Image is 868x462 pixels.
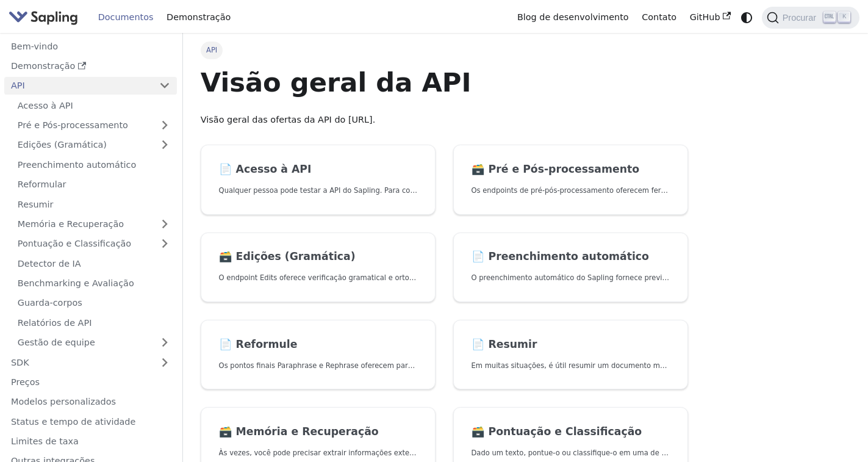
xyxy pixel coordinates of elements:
[11,96,177,114] a: Acesso à API
[18,179,66,189] font: Reformular
[11,397,116,406] font: Modelos personalizados
[18,337,95,347] font: Gestão de equipe
[453,145,688,215] a: 🗃️ Pré e Pós-processamentoOs endpoints de pré-pós-processamento oferecem ferramentas para prepara...
[91,8,160,27] a: Documentos
[201,145,436,215] a: 📄️ Acesso à APIQualquer pessoa pode testar a API do Sapling. Para começar a usar a API, basta:
[472,250,485,262] font: 📄️
[236,163,312,175] font: Acesso à API
[9,9,82,26] a: Sapling.ai
[11,254,177,272] a: Detector de IA
[11,156,177,173] a: Preenchimento automático
[152,353,177,371] button: Expandir a categoria da barra lateral 'SDK'
[219,273,436,282] font: O endpoint Edits oferece verificação gramatical e ortográfica.
[219,425,418,439] h2: Memória e Recuperação
[472,338,485,350] font: 📄️
[472,338,670,352] h2: Resumir
[4,77,152,95] a: API
[201,320,436,390] a: 📄️ ReformuleOs pontos finais Paraphrase e Rephrase oferecem paráfrase para estilos específicos.
[18,101,73,110] font: Acesso à API
[517,12,629,22] font: Blog de desenvolvimento
[11,358,29,367] font: SDK
[737,9,755,26] button: Alternar entre o modo escuro e o modo claro (atualmente modo de sistema)
[219,186,503,195] font: Qualquer pessoa pode testar a API do Sapling. Para começar a usar a API, basta:
[472,425,485,438] font: 🗃️
[11,42,58,51] font: Bem-vindo
[683,8,737,27] a: GitHub
[489,163,640,175] font: Pré e Pós-processamento
[472,250,670,264] h2: Preenchimento automático
[219,361,517,370] font: Os pontos finais Paraphrase e Rephrase oferecem paráfrase para estilos específicos.
[18,160,136,170] font: Preenchimento automático
[489,425,642,438] font: Pontuação e Classificação
[18,278,134,288] font: Benchmarking e Avaliação
[4,413,177,430] a: Status e tempo de atividade
[219,163,418,176] h2: Acesso à API
[18,200,54,209] font: Resumir
[4,37,177,55] a: Bem-vindo
[489,338,537,350] font: Resumir
[11,334,177,352] a: Gestão de equipe
[18,318,92,328] font: Relatórios de API
[219,425,232,438] font: 🗃️
[11,215,177,233] a: Memória e Recuperação
[472,163,670,176] h2: Pré e Pós-processamento
[11,417,135,427] font: Status e tempo de atividade
[472,360,670,372] p: Em muitas situações, é útil resumir um documento maior em um documento menor e mais fácil de ente...
[219,163,232,175] font: 📄️
[4,433,177,450] a: Limites de taxa
[11,195,177,213] a: Resumir
[9,9,78,26] img: Sapling.ai
[762,7,859,29] button: Pesquisar (Ctrl+K)
[642,12,676,22] font: Contato
[152,77,177,95] button: Recolher categoria da barra lateral 'API'
[472,272,670,284] p: O preenchimento automático do Sapling fornece previsões dos próximos caracteres ou palavras
[236,250,356,262] font: Edições (Gramática)
[18,239,131,248] font: Pontuação e Classificação
[472,449,822,457] font: Dado um texto, pontue-o ou classifique-o em uma de um conjunto de categorias pré-especificadas.
[219,338,418,352] h2: Reformular
[160,8,237,27] a: Demonstração
[4,353,152,371] a: SDK
[453,320,688,390] a: 📄️ ResumirEm muitas situações, é útil resumir um documento maior em um documento menor e mais fác...
[18,298,82,308] font: Guarda-corpos
[18,219,124,229] font: Memória e Recuperação
[511,8,635,27] a: Blog de desenvolvimento
[219,250,232,262] font: 🗃️
[472,425,670,439] h2: Pontuação e Classificação
[219,272,418,284] p: O endpoint Edits oferece verificação gramatical e ortográfica.
[219,185,418,197] p: Qualquer pessoa pode testar a API do Sapling. Para começar a usar a API, basta:
[11,136,177,154] a: Edições (Gramática)
[453,233,688,303] a: 📄️ Preenchimento automáticoO preenchimento automático do Sapling fornece previsões dos próximos c...
[472,361,857,370] font: Em muitas situações, é útil resumir um documento maior em um documento menor e mais fácil de ente...
[472,163,485,175] font: 🗃️
[472,185,670,197] p: Os endpoints de pré-pós-processamento oferecem ferramentas para preparar seus dados de texto para...
[201,115,375,125] font: Visão geral das ofertas da API do [URL].
[236,338,298,350] font: Reformule
[489,250,649,262] font: Preenchimento automático
[11,436,79,446] font: Limites de taxa
[4,374,177,391] a: Preços
[4,393,177,411] a: Modelos personalizados
[236,425,379,438] font: Memória e Recuperação
[11,377,40,387] font: Preços
[783,13,816,23] font: Procurar
[98,12,154,22] font: Documentos
[472,273,810,282] font: O preenchimento automático do Sapling fornece previsões dos próximos caracteres ou palavras
[18,140,107,150] font: Edições (Gramática)
[219,250,418,264] h2: Edições (Gramática)
[11,81,25,90] font: API
[690,12,720,22] font: GitHub
[201,67,472,98] font: Visão geral da API
[4,57,177,75] a: Demonstração
[11,176,177,193] a: Reformular
[11,275,177,292] a: Benchmarking e Avaliação
[18,259,81,269] font: Detector de IA
[472,447,670,459] p: Dado um texto, pontue-o ou classifique-o em uma de um conjunto de categorias pré-especificadas.
[11,61,75,71] font: Demonstração
[11,117,177,134] a: Pré e Pós-processamento
[219,338,232,350] font: 📄️
[635,8,683,27] a: Contato
[11,294,177,312] a: Guarda-corpos
[838,12,850,23] kbd: K
[201,233,436,303] a: 🗃️ Edições (Gramática)O endpoint Edits oferece verificação gramatical e ortográfica.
